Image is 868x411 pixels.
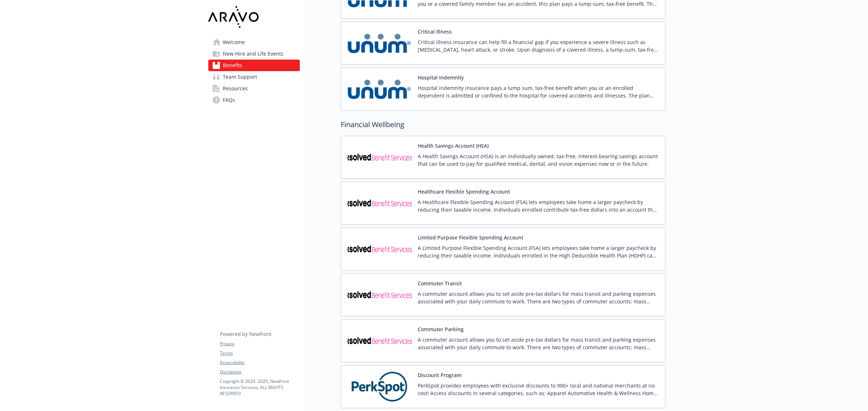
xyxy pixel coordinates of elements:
button: Limited Purpose Flexible Spending Account [418,234,523,241]
a: FAQs [208,94,300,106]
p: A Limited Purpose Flexible Spending Account (FSA) lets employees take home a larger paycheck by r... [418,244,659,259]
button: Critical Illness [418,28,452,35]
button: Discount Program [418,371,461,379]
img: iSolved Benefit Services carrier logo [347,142,412,173]
p: A Healthcare Flexible Spending Account (FSA) lets employees take home a larger paycheck by reduci... [418,198,659,213]
a: Team Support [208,71,300,83]
button: Health Savings Account (HSA) [418,142,489,150]
img: iSolved Benefit Services carrier logo [347,188,412,219]
p: A Health Savings Account (HSA) is an individually owned, tax-free, interest-bearing savings accou... [418,152,659,168]
img: UNUM carrier logo [347,74,412,104]
a: New Hire and Life Events [208,48,300,60]
p: A commuter account allows you to set aside pre-tax dollars for mass transit and parking expenses ... [418,336,659,351]
button: Commuter Transit [418,280,462,287]
img: UNUM carrier logo [347,28,412,59]
span: Team Support [223,71,257,83]
img: iSolved Benefit Services carrier logo [347,280,412,310]
h2: Financial Wellbeing [341,119,665,130]
a: Privacy [220,341,299,347]
span: Welcome [223,36,245,48]
p: A commuter account allows you to set aside pre-tax dollars for mass transit and parking expenses ... [418,290,659,305]
img: PerkSpot carrier logo [347,371,412,402]
p: Critical illness insurance can help fill a financial gap if you experience a severe illness such ... [418,38,659,53]
button: Healthcare Flexible Spending Account [418,188,510,195]
span: FAQs [223,94,235,106]
a: Welcome [208,36,300,48]
img: iSolved Benefit Services carrier logo [347,325,412,356]
button: Hospital Indemnity [418,74,464,81]
span: New Hire and Life Events [223,48,284,60]
button: Commuter Parking [418,325,464,333]
a: Accessibility [220,359,299,366]
p: Hospital indemnity insurance pays a lump sum, tax-free benefit when you or an enrolled dependent ... [418,84,659,99]
a: Terms [220,350,299,356]
a: Disclaimer [220,369,299,375]
p: Copyright © 2024 - 2025 , Newfront Insurance Services, ALL RIGHTS RESERVED [220,378,299,397]
img: iSolved Benefit Services carrier logo [347,234,412,264]
a: Benefits [208,60,300,71]
span: Benefits [223,60,242,71]
span: Resources [223,83,248,94]
p: PerkSpot provides employees with exclusive discounts to 900+ local and national merchants at no c... [418,382,659,397]
a: Resources [208,83,300,94]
